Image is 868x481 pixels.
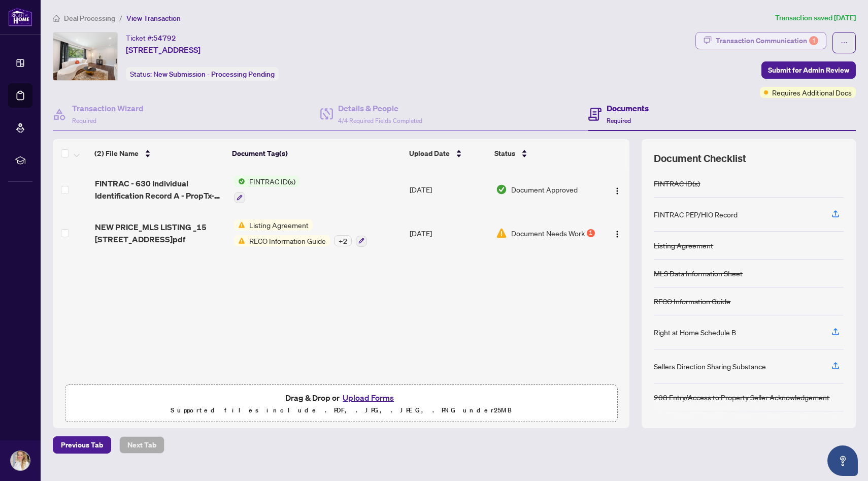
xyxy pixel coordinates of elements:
span: Required [607,117,631,124]
span: 4/4 Required Fields Completed [338,117,422,124]
div: Sellers Direction Sharing Substance [654,361,766,372]
td: [DATE] [406,168,491,211]
img: Status Icon [234,235,245,246]
div: Transaction Communication [716,33,818,49]
button: Logo [609,181,625,198]
img: Document Status [496,228,507,239]
span: Requires Additional Docs [772,87,852,98]
span: Submit for Admin Review [768,62,849,78]
span: Document Approved [511,184,578,195]
img: Status Icon [234,176,245,187]
span: FINTRAC ID(s) [245,176,299,187]
img: Document Status [496,184,507,195]
span: Required [72,117,96,124]
span: Drag & Drop or [285,391,397,404]
button: Submit for Admin Review [761,61,856,79]
h4: Transaction Wizard [72,102,144,114]
span: Upload Date [409,148,450,159]
div: 208 Entry/Access to Property Seller Acknowledgement [654,392,829,403]
div: FINTRAC PEP/HIO Record [654,209,738,220]
div: Right at Home Schedule B [654,327,736,338]
span: Status [494,148,515,159]
th: Status [490,139,596,168]
span: New Submission - Processing Pending [153,70,275,79]
span: Document Checklist [654,151,746,166]
h4: Documents [607,102,649,114]
li: / [119,12,122,24]
span: RECO Information Guide [245,235,330,246]
button: Open asap [827,445,858,476]
div: 1 [587,229,595,237]
div: MLS Data Information Sheet [654,268,743,279]
div: Ticket #: [126,32,176,44]
img: Logo [613,230,621,238]
article: Transaction saved [DATE] [775,12,856,24]
h4: Details & People [338,102,422,114]
button: Status IconFINTRAC ID(s) [234,176,299,203]
div: + 2 [334,235,352,246]
button: Transaction Communication1 [695,32,826,49]
button: Status IconListing AgreementStatus IconRECO Information Guide+2 [234,219,367,247]
span: Deal Processing [64,14,115,23]
div: FINTRAC ID(s) [654,178,700,189]
span: home [53,15,60,22]
span: View Transaction [126,14,181,23]
img: Status Icon [234,219,245,231]
span: Listing Agreement [245,219,313,231]
div: RECO Information Guide [654,296,730,307]
span: Previous Tab [61,437,103,453]
span: ellipsis [841,39,848,46]
th: Upload Date [405,139,490,168]
img: Logo [613,187,621,195]
img: IMG-N12426497_1.jpg [53,33,117,80]
span: 54792 [153,34,176,43]
img: logo [8,8,32,26]
th: (2) File Name [90,139,228,168]
div: 1 [809,36,818,45]
span: Document Needs Work [511,228,585,239]
span: (2) File Name [94,148,139,159]
span: [STREET_ADDRESS] [126,44,201,56]
button: Next Tab [119,436,164,454]
th: Document Tag(s) [228,139,406,168]
span: Drag & Drop orUpload FormsSupported files include .PDF, .JPG, .JPEG, .PNG under25MB [65,385,617,423]
span: FINTRAC - 630 Individual Identification Record A - PropTx-OREA_[DATE] 16_31_38.pdf [95,177,226,202]
div: Listing Agreement [654,240,713,251]
button: Logo [609,225,625,241]
div: Status: [126,67,279,81]
p: Supported files include .PDF, .JPG, .JPEG, .PNG under 25 MB [72,404,611,416]
button: Previous Tab [53,436,111,454]
img: Profile Icon [11,451,30,470]
button: Upload Forms [340,391,397,404]
span: NEW PRICE_MLS LISTING _15 [STREET_ADDRESS]pdf [95,221,226,245]
td: [DATE] [406,211,491,255]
